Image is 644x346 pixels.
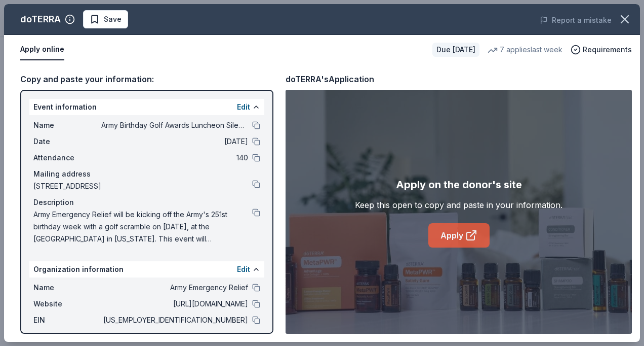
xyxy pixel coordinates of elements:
[396,177,522,193] div: Apply on the donor's site
[33,298,101,310] span: Website
[29,261,264,278] div: Organization information
[101,298,248,310] span: [URL][DOMAIN_NAME]
[355,199,562,211] div: Keep this open to copy and paste in your information.
[583,44,632,56] span: Requirements
[20,11,61,27] div: doTERRA
[33,119,101,131] span: Name
[571,44,632,56] button: Requirements
[33,180,252,192] span: [STREET_ADDRESS]
[33,282,101,294] span: Name
[33,209,252,245] span: Army Emergency Relief will be kicking off the Army's 251st birthday week with a golf scramble on ...
[432,43,479,57] div: Due [DATE]
[428,223,490,248] a: Apply
[33,152,101,164] span: Attendance
[20,39,64,60] button: Apply online
[29,99,264,115] div: Event information
[33,314,101,326] span: EIN
[101,135,248,148] span: [DATE]
[20,73,273,86] div: Copy and paste your information:
[33,168,260,180] div: Mailing address
[33,330,260,342] div: Mission statement
[101,314,248,326] span: [US_EMPLOYER_IDENTIFICATION_NUMBER]
[101,119,248,131] span: Army Birthday Golf Awards Luncheon Silent Auction
[540,14,612,26] button: Report a mistake
[33,196,260,209] div: Description
[104,13,122,25] span: Save
[101,152,248,164] span: 140
[33,135,101,148] span: Date
[237,263,250,275] button: Edit
[83,10,128,28] button: Save
[237,101,250,113] button: Edit
[101,282,248,294] span: Army Emergency Relief
[286,73,374,86] div: doTERRA's Application
[488,44,562,56] div: 7 applies last week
